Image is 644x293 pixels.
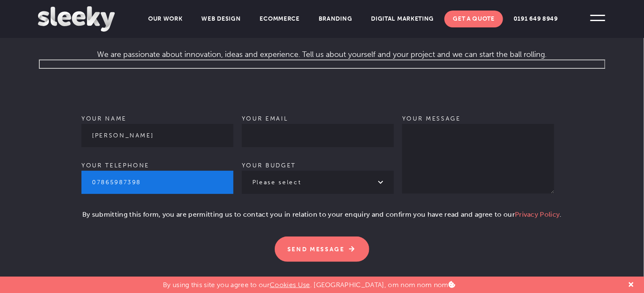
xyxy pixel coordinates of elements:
[444,11,503,27] a: Get A Quote
[242,171,394,194] select: Your budget
[81,124,233,147] input: Your name
[252,11,308,27] a: Ecommerce
[310,11,361,27] a: Branding
[38,39,606,59] p: We are passionate about innovation, ideas and experience. Tell us about yourself and your project...
[38,6,115,32] img: Sleeky Web Design Newcastle
[140,11,191,27] a: Our Work
[193,11,249,27] a: Web Design
[363,11,443,27] a: Digital Marketing
[242,124,394,147] input: Your email
[270,281,310,289] a: Cookies Use
[275,237,369,262] input: Send Message
[81,162,233,186] label: Your telephone
[402,124,554,194] textarea: Your message
[81,171,233,194] input: Your telephone
[402,115,554,208] label: Your message
[81,115,233,139] label: Your name
[163,277,455,289] p: By using this site you agree to our . [GEOGRAPHIC_DATA], om nom nom nom
[242,162,394,186] label: Your budget
[81,210,563,226] p: By submitting this form, you are permitting us to contact you in relation to your enquiry and con...
[242,115,394,139] label: Your email
[515,210,560,218] a: Privacy Policy
[505,11,566,27] a: 0191 649 8949
[38,59,606,262] form: Contact form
